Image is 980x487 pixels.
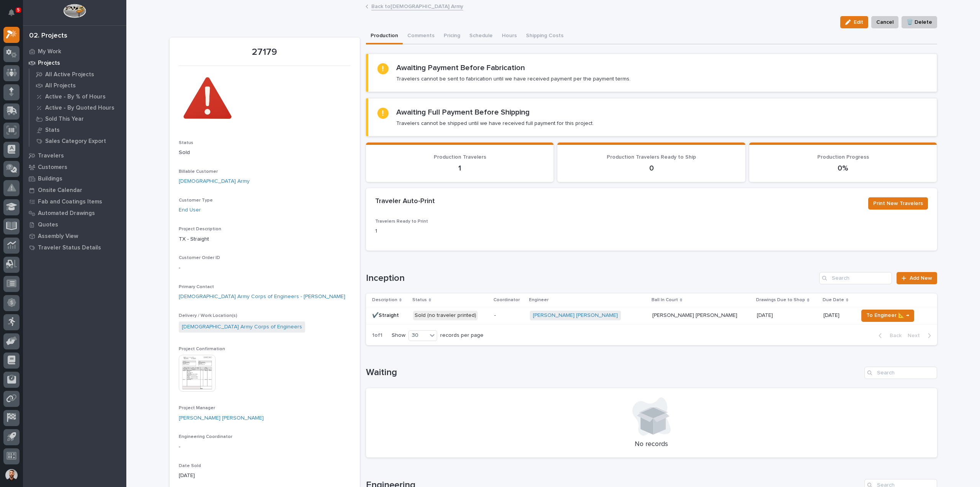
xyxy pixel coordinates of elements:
[906,18,932,27] span: 🗑️ Delete
[17,7,20,13] p: 5
[409,331,427,339] div: 30
[756,296,805,304] p: Drawings Due to Shop
[179,177,250,185] a: [DEMOGRAPHIC_DATA] Army
[396,63,525,72] h2: Awaiting Payment Before Fabrication
[567,164,736,173] p: 0
[179,206,201,214] a: End User
[179,47,351,58] p: 27179
[38,221,58,228] p: Quotes
[179,435,232,439] span: Engineering Coordinator
[885,332,902,339] span: Back
[45,116,84,123] p: Sold This Year
[45,138,106,145] p: Sales Category Export
[375,227,553,235] p: 1
[817,154,869,160] span: Production Progress
[10,9,20,21] div: Notifications5
[366,273,817,284] h1: Inception
[38,244,101,251] p: Traveler Status Details
[652,296,678,304] p: Ball In Court
[607,154,696,160] span: Production Travelers Ready to Ship
[38,198,102,205] p: Fab and Coatings Items
[38,187,82,194] p: Onsite Calendar
[179,414,264,422] a: [PERSON_NAME] [PERSON_NAME]
[23,46,126,57] a: My Work
[396,120,594,127] p: Travelers cannot be shipped until we have received full payment for this project.
[29,136,126,146] a: Sales Category Export
[179,313,237,318] span: Delivery / Work Location(s)
[866,311,909,320] span: To Engineer 📐 →
[23,219,126,230] a: Quotes
[868,197,928,210] button: Print New Travelers
[905,332,937,339] button: Next
[38,233,78,240] p: Assembly View
[38,210,95,217] p: Automated Drawings
[872,332,905,339] button: Back
[375,440,928,449] p: No records
[23,207,126,219] a: Automated Drawings
[366,326,389,345] p: 1 of 1
[392,332,405,339] p: Show
[375,164,545,173] p: 1
[873,199,923,208] span: Print New Travelers
[440,332,483,339] p: records per page
[758,164,928,173] p: 0%
[179,149,351,157] p: Sold
[23,161,126,173] a: Customers
[413,311,478,320] div: Sold (no traveler printed)
[529,296,549,304] p: Engineer
[497,28,521,44] button: Hours
[29,91,126,102] a: Active - By % of Hours
[179,71,236,128] img: UmfLbaQ4CBbXWhGbMqC58ECx-Zck5eY4GxV8WrrKTV0
[403,28,439,44] button: Comments
[179,198,213,203] span: Customer Type
[23,173,126,184] a: Buildings
[23,196,126,207] a: Fab and Coatings Items
[179,347,225,351] span: Project Confirmation
[29,32,67,40] div: 02. Projects
[182,323,302,331] a: [DEMOGRAPHIC_DATA] Army Corps of Engineers
[864,367,937,379] div: Search
[179,264,351,272] p: -
[521,28,568,44] button: Shipping Costs
[179,285,214,289] span: Primary Contact
[179,235,351,243] p: TX - Straight
[179,256,220,260] span: Customer Order ID
[179,464,201,468] span: Date Sold
[29,125,126,135] a: Stats
[23,150,126,161] a: Travelers
[861,310,914,322] button: To Engineer 📐 →
[29,69,126,80] a: All Active Projects
[371,2,463,10] a: Back to[DEMOGRAPHIC_DATA] Army
[819,272,892,284] input: Search
[45,105,114,112] p: Active - By Quoted Hours
[434,154,486,160] span: Production Travelers
[23,57,126,69] a: Projects
[854,19,863,26] span: Edit
[38,48,61,55] p: My Work
[533,312,618,319] a: [PERSON_NAME] [PERSON_NAME]
[179,227,221,231] span: Project Description
[179,472,351,480] p: [DATE]
[179,141,193,145] span: Status
[897,272,937,284] a: Add New
[366,28,403,44] button: Production
[652,311,739,319] p: [PERSON_NAME] [PERSON_NAME]
[493,296,520,304] p: Coordinator
[412,296,427,304] p: Status
[902,16,937,28] button: 🗑️ Delete
[45,127,60,134] p: Stats
[439,28,465,44] button: Pricing
[29,80,126,91] a: All Projects
[465,28,497,44] button: Schedule
[840,16,868,28] button: Edit
[375,197,435,206] h2: Traveler Auto-Print
[179,293,345,301] a: [DEMOGRAPHIC_DATA] Army Corps of Engineers - [PERSON_NAME]
[45,82,76,89] p: All Projects
[38,60,60,67] p: Projects
[396,108,530,117] h2: Awaiting Full Payment Before Shipping
[45,71,94,78] p: All Active Projects
[3,467,20,483] button: users-avatar
[23,184,126,196] a: Onsite Calendar
[3,5,20,21] button: Notifications
[23,242,126,253] a: Traveler Status Details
